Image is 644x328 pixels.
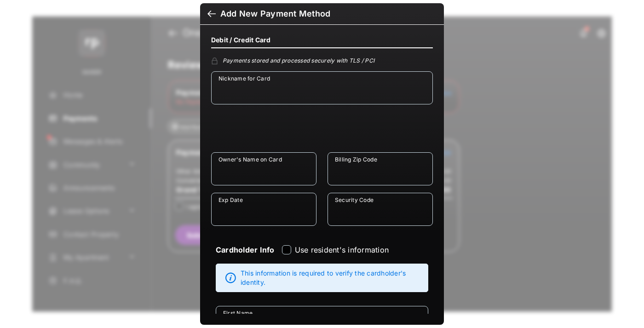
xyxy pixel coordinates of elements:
[220,9,330,19] div: Add New Payment Method
[211,56,433,64] div: Payments stored and processed securely with TLS / PCI
[295,245,389,254] label: Use resident's information
[211,112,433,152] iframe: Credit card field
[241,269,423,287] span: This information is required to verify the cardholder's identity.
[216,245,275,271] strong: Cardholder Info
[211,36,271,44] h4: Debit / Credit Card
